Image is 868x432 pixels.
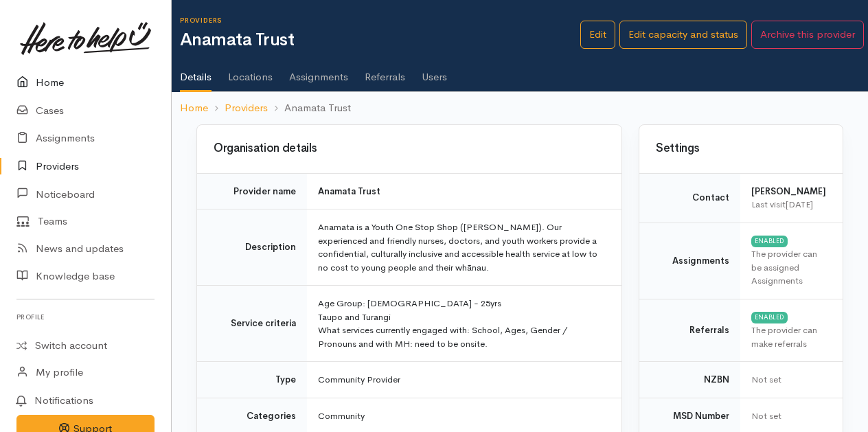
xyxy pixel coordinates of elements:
td: Contact [639,173,740,223]
td: Assignments [639,223,740,299]
li: Anamata Trust [268,100,351,116]
a: Referrals [365,53,405,91]
button: Archive this provider [751,21,864,49]
h6: Providers [180,16,580,24]
td: Age Group: [DEMOGRAPHIC_DATA] - 25yrs Taupo and Turangi What services currently engaged with: Sch... [307,286,621,362]
div: Not set [751,409,826,423]
h6: Profile [16,308,155,326]
div: Not set [751,373,826,387]
td: Referrals [639,299,740,362]
b: [PERSON_NAME] [751,185,826,197]
td: NZBN [639,362,740,398]
div: ENABLED [751,312,788,323]
a: Assignments [289,53,348,91]
a: Home [180,100,208,116]
b: Anamata Trust [318,185,380,197]
h1: Anamata Trust [180,30,580,50]
div: ENABLED [751,236,788,247]
td: Description [197,209,307,286]
h3: Organisation details [214,142,605,155]
a: Edit capacity and status [619,21,747,49]
td: Community Provider [307,362,621,398]
a: Providers [225,100,268,116]
nav: breadcrumb [172,92,868,124]
td: Type [197,362,307,398]
a: Locations [228,53,273,91]
a: Details [180,53,212,93]
td: Provider name [197,173,307,209]
a: Users [422,53,447,91]
div: The provider can be assigned Assignments [751,247,826,288]
div: The provider can make referrals [751,323,826,350]
h3: Settings [656,142,826,155]
time: [DATE] [786,198,813,210]
div: Last visit [751,198,826,212]
td: Anamata is a Youth One Stop Shop ([PERSON_NAME]). Our experienced and friendly nurses, doctors, a... [307,209,621,286]
a: Edit [580,21,615,49]
td: Service criteria [197,286,307,362]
